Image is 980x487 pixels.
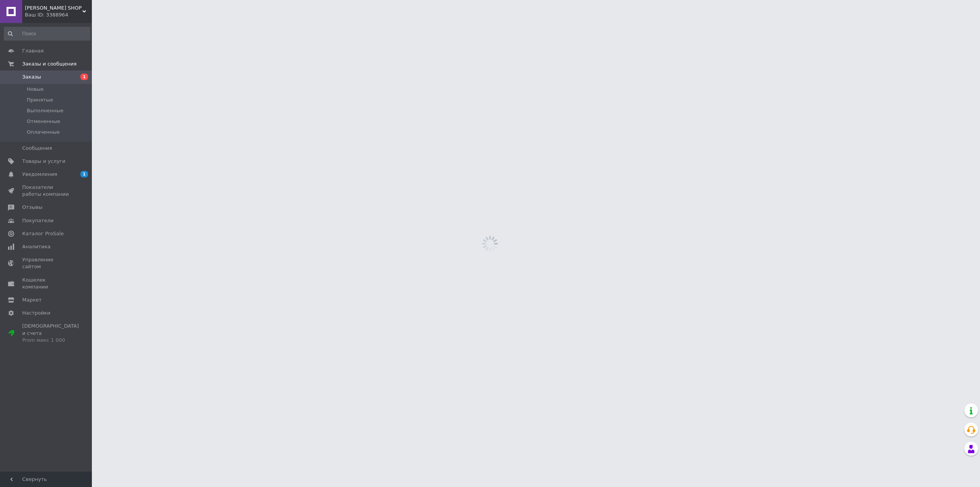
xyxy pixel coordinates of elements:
[22,217,54,224] span: Покупатели
[22,243,51,250] span: Аналитика
[27,86,44,93] span: Новые
[22,230,64,237] span: Каталог ProSale
[22,277,71,290] span: Кошелек компании
[25,11,92,18] div: Ваш ID: 3388964
[22,171,57,178] span: Уведомления
[22,204,42,211] span: Отзывы
[22,145,52,152] span: Сообщения
[27,129,60,136] span: Оплаченные
[22,310,50,316] span: Настройки
[22,337,79,344] div: Prom микс 1 000
[80,74,88,80] span: 1
[22,256,71,270] span: Управление сайтом
[4,27,90,41] input: Поиск
[22,184,71,198] span: Показатели работы компании
[22,48,44,54] span: Главная
[27,107,64,114] span: Выполненные
[27,118,60,125] span: Отмененные
[22,158,65,165] span: Товары и услуги
[22,297,42,303] span: Маркет
[22,74,41,80] span: Заказы
[27,97,53,103] span: Принятые
[22,323,79,344] span: [DEMOGRAPHIC_DATA] и счета
[22,61,77,67] span: Заказы и сообщения
[80,171,88,177] span: 1
[25,5,82,11] span: VIROLA SHOP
